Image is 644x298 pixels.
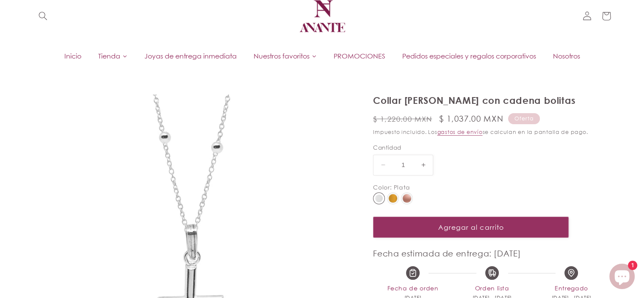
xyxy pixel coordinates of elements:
[508,113,540,124] span: Oferta
[373,249,611,259] h3: Fecha estimada de entrega: [DATE]
[452,283,531,293] span: Orden lista
[553,51,580,61] span: Nosotros
[532,283,611,293] span: Entregado
[56,50,90,62] a: Inicio
[437,128,482,135] a: gastos de envío
[402,51,536,61] span: Pedidos especiales y regalos corporativos
[373,283,452,293] span: Fecha de orden
[33,6,53,26] summary: Búsqueda
[373,128,611,136] div: Impuesto incluido. Los se calculan en la pantalla de pago.
[373,114,432,125] s: $ 1,220.00 MXN
[90,50,136,62] a: Tienda
[607,264,637,291] inbox-online-store-chat: Chat de la tienda online Shopify
[544,50,589,62] a: Nosotros
[439,113,503,125] span: $ 1,037.00 MXN
[325,50,394,62] a: PROMOCIONES
[373,95,611,107] h1: Collar [PERSON_NAME] con cadena bolitas
[144,51,237,61] span: Joyas de entrega inmediata
[64,51,81,61] span: Inicio
[373,143,569,152] label: Cantidad
[390,182,410,193] div: : Plata
[254,51,310,61] span: Nuestros favoritos
[98,51,120,61] span: Tienda
[334,51,385,61] span: PROMOCIONES
[373,182,390,193] div: Color
[394,50,544,62] a: Pedidos especiales y regalos corporativos
[245,50,325,62] a: Nuestros favoritos
[136,50,245,62] a: Joyas de entrega inmediata
[373,217,569,237] button: Agregar al carrito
